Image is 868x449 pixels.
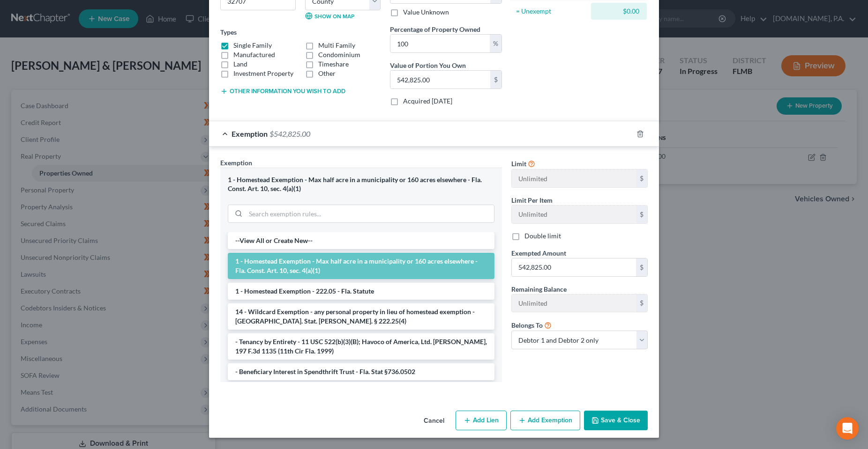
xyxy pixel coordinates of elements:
[318,41,355,50] label: Multi Family
[836,417,859,440] div: Open Intercom Messenger
[220,27,237,37] label: Types
[228,176,494,193] div: 1 - Homestead Exemption - Max half acre in a municipality or 160 acres elsewhere - Fla. Const. Ar...
[511,160,526,168] span: Limit
[511,249,566,257] span: Exempted Amount
[490,71,501,88] div: $
[599,7,639,16] div: $0.00
[512,169,636,187] input: --
[510,411,580,430] button: Add Exemption
[636,294,647,312] div: $
[220,159,252,167] span: Exemption
[511,284,567,294] label: Remaining Balance
[512,294,636,312] input: --
[305,12,354,20] a: Show on Map
[490,35,501,52] div: %
[228,303,494,330] li: 14 - Wildcard Exemption - any personal property in lieu of homestead exemption - [GEOGRAPHIC_DATA...
[228,333,494,360] li: - Tenancy by Entirety - 11 USC 522(b)(3)(B); Havoco of America, Ltd. [PERSON_NAME], 197 F.3d 1135...
[228,363,494,380] li: - Beneficiary Interest in Spendthrift Trust - Fla. Stat §736.0502
[511,195,553,205] label: Limit Per Item
[228,232,494,249] li: --View All or Create New--
[233,50,275,59] label: Manufactured
[246,205,494,223] input: Search exemption rules...
[390,71,490,88] input: 0.00
[318,69,336,78] label: Other
[636,169,647,187] div: $
[220,88,345,95] button: Other information you wish to add
[403,7,449,17] label: Value Unknown
[403,96,452,106] label: Acquired [DATE]
[232,129,268,138] span: Exemption
[512,206,636,223] input: --
[390,24,480,34] label: Percentage of Property Owned
[228,253,494,279] li: 1 - Homestead Exemption - Max half acre in a municipality or 160 acres elsewhere - Fla. Const. Ar...
[456,411,507,430] button: Add Lien
[416,412,452,430] button: Cancel
[269,129,310,138] span: $542,825.00
[511,321,543,329] span: Belongs To
[233,41,272,50] label: Single Family
[636,258,647,276] div: $
[516,7,587,16] div: = Unexempt
[233,69,293,78] label: Investment Property
[636,206,647,223] div: $
[390,35,490,52] input: 0.00
[512,258,636,276] input: 0.00
[233,59,247,69] label: Land
[390,60,466,70] label: Value of Portion You Own
[318,50,360,59] label: Condominium
[318,59,349,69] label: Timeshare
[584,411,648,430] button: Save & Close
[524,231,561,241] label: Double limit
[228,283,494,300] li: 1 - Homestead Exemption - 222.05 - Fla. Statute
